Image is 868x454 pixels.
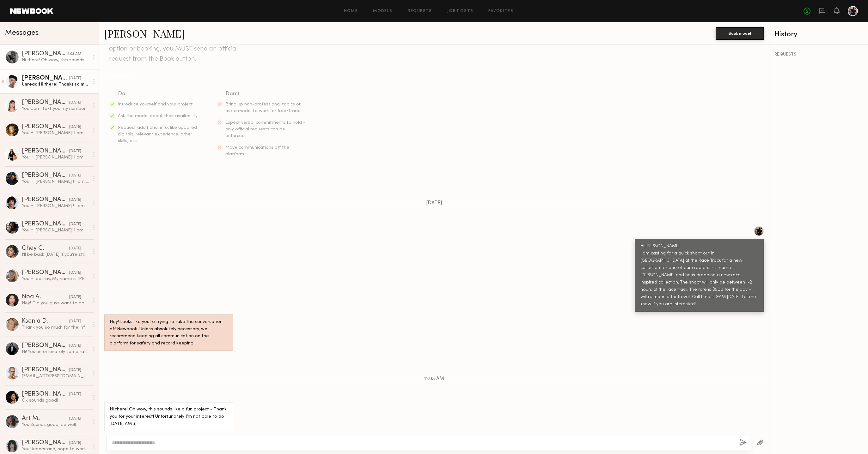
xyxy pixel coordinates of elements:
div: [DATE] [69,270,81,276]
div: Ksenia D. [22,318,69,325]
div: Hi there! Oh wow, this sounds like a fun project - Thank you for your interest! Unfortunately I’m... [22,57,89,63]
span: Introduce yourself and your project. [118,102,194,106]
a: Book model [716,30,764,36]
div: Thank you so much for the info. I’ll be happy to be a part of this photoshoot. I can do $200 per ... [22,325,89,331]
div: You: Understand, hope to work together in the future when the job has a bigger budget. [22,446,89,452]
div: [DATE] [69,148,81,154]
a: Requests [408,9,432,13]
div: Do [118,90,199,99]
div: You: Hi [PERSON_NAME] ! I am casting for a quick shoot out in [GEOGRAPHIC_DATA] at the Race Track... [22,203,89,209]
span: Messages [5,29,39,37]
div: [DATE] [69,440,81,446]
div: I’ll be back [DATE] if you’re still interested in working together :) [22,252,89,258]
div: You: Hi desray, My name is [PERSON_NAME] from [PERSON_NAME] Clothing please let me know if you ar... [22,276,89,282]
div: Chey C. [22,245,69,252]
div: [DATE] [69,197,81,203]
span: Request additional info, like updated digitals, relevant experience, other skills, etc. [118,126,197,143]
div: 11:03 AM [66,51,81,57]
div: Ok sounds good! [22,397,89,403]
div: [DATE] [69,173,81,179]
span: Expect verbal commitments to hold - only official requests can be enforced. [225,121,305,138]
div: [PERSON_NAME] [22,367,69,373]
span: Move communications off the platform. [225,146,289,156]
div: Unread: Hi there! Thanks so much for reaching out! I would love to do this but I don’t have a car... [22,81,89,87]
div: [PERSON_NAME] [22,391,69,397]
div: You: Hi [PERSON_NAME]! I am casting for a quick shoot out in [GEOGRAPHIC_DATA] at the Race Track ... [22,130,89,136]
div: [DATE] [69,343,81,349]
div: [PERSON_NAME] [22,51,66,57]
div: [DATE] [69,221,81,227]
div: [DATE] [69,416,81,422]
div: REQUESTS [774,52,863,57]
div: [DATE] [69,75,81,81]
div: [PERSON_NAME] [22,343,69,349]
div: [PERSON_NAME] [22,124,69,130]
div: [DATE] [69,367,81,373]
a: [PERSON_NAME] [104,27,185,40]
div: You: Can I text you my number is [PHONE_NUMBER] [22,106,89,112]
a: Home [344,9,358,13]
div: [DATE] [69,100,81,106]
div: History [774,31,863,38]
a: Job Posts [447,9,474,13]
div: You: Sounds good, be well. [22,422,89,428]
div: Don’t [225,90,306,99]
a: Favorites [488,9,513,13]
div: [PERSON_NAME] [22,197,69,203]
div: Hey! Looks like you’re trying to take the conversation off Newbook. Unless absolutely necessary, ... [110,319,228,348]
div: [PERSON_NAME](Mcknnly) M. [22,172,69,179]
div: Noa A. [22,294,69,300]
div: [DATE] [69,246,81,252]
div: [EMAIL_ADDRESS][DOMAIN_NAME] [22,373,89,379]
div: [PERSON_NAME] [22,148,69,154]
div: [PERSON_NAME] [22,75,69,81]
button: Book model [716,27,764,40]
div: [PERSON_NAME] [22,440,69,446]
div: [DATE] [69,391,81,397]
div: [DATE] [69,124,81,130]
div: Hey! Did you guys want to book a shoot for this week? [22,300,89,306]
div: [PERSON_NAME] [22,270,69,276]
div: [PERSON_NAME] [22,99,69,106]
div: [DATE] [69,294,81,300]
span: 11:03 AM [424,376,444,382]
div: You: Hi [PERSON_NAME]! I am casting for a quick shoot out in [GEOGRAPHIC_DATA] at the Race Track ... [22,154,89,160]
div: You: Hi [PERSON_NAME]! I am casting for a quick shoot out in [GEOGRAPHIC_DATA] at the Race Track ... [22,227,89,233]
div: Hi! Yes unfortunately same rate, as my half day is $750. Sorry about that hope it’s a great shoot... [22,349,89,355]
div: Hi [PERSON_NAME] I am casting for a quick shoot out in [GEOGRAPHIC_DATA] at the Race Track for a ... [640,243,758,308]
div: Hi there! Oh wow, this sounds like a fun project - Thank you for your interest! Unfortunately I’m... [110,406,228,442]
div: [DATE] [69,319,81,325]
div: [PERSON_NAME] [22,221,69,227]
div: You: Hi [PERSON_NAME] ! I am casting for a quick shoot out in [GEOGRAPHIC_DATA] at the Race Track... [22,179,89,185]
span: [DATE] [426,200,442,206]
span: Bring up non-professional topics or ask a model to work for free/trade. [225,102,302,113]
div: Art M. [22,415,69,422]
span: Ask the model about their availability. [118,114,198,118]
a: Models [373,9,392,13]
